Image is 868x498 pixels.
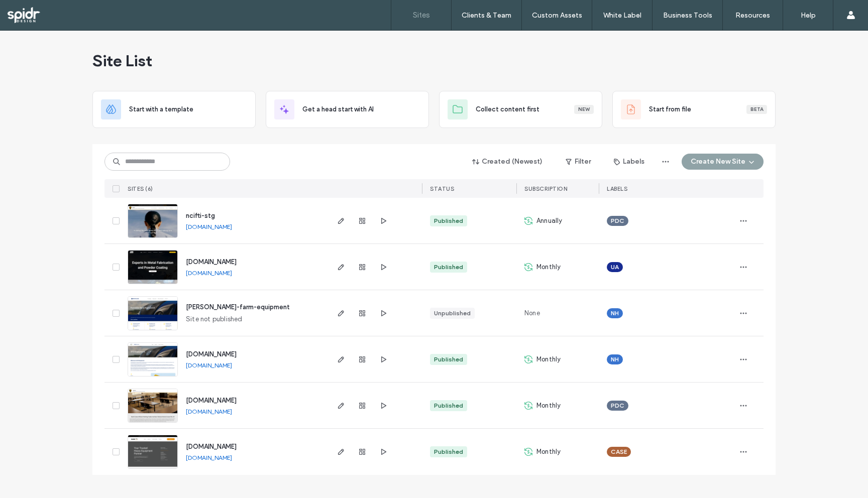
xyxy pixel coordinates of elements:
[611,401,624,410] span: PDC
[413,11,430,20] label: Sites
[129,104,193,114] span: Start with a template
[186,314,243,324] span: Site not published
[801,11,816,20] label: Help
[735,11,770,20] label: Resources
[92,51,152,71] span: Site List
[612,91,776,128] div: Start from fileBeta
[536,447,561,457] span: Monthly
[186,397,237,404] a: [DOMAIN_NAME]
[462,11,511,20] label: Clients & Team
[186,223,232,230] a: [DOMAIN_NAME]
[611,355,619,364] span: NH
[607,185,627,192] span: LABELS
[434,355,463,364] div: Published
[434,263,463,272] div: Published
[266,91,429,128] div: Get a head start with AI
[434,309,471,318] div: Unpublished
[186,443,237,450] a: [DOMAIN_NAME]
[186,454,232,461] a: [DOMAIN_NAME]
[605,154,654,170] button: Labels
[186,408,232,415] a: [DOMAIN_NAME]
[186,269,232,277] a: [DOMAIN_NAME]
[302,104,374,114] span: Get a head start with AI
[611,309,619,318] span: NH
[186,258,237,266] a: [DOMAIN_NAME]
[536,216,563,226] span: Annually
[186,212,215,219] a: ncifti-stg
[186,350,237,358] a: [DOMAIN_NAME]
[532,11,582,20] label: Custom Assets
[663,11,712,20] label: Business Tools
[434,216,463,225] div: Published
[524,185,567,192] span: SUBSCRIPTION
[186,303,290,311] a: [PERSON_NAME]-farm-equipment
[746,105,767,114] div: Beta
[536,401,561,411] span: Monthly
[556,154,601,170] button: Filter
[536,262,561,272] span: Monthly
[464,154,552,170] button: Created (Newest)
[128,185,153,192] span: SITES (6)
[434,447,463,456] div: Published
[611,447,627,456] span: CASE
[649,104,691,114] span: Start from file
[186,361,232,369] a: [DOMAIN_NAME]
[434,401,463,410] div: Published
[574,105,594,114] div: New
[430,185,454,192] span: STATUS
[682,154,764,170] button: Create New Site
[524,308,540,318] span: None
[439,91,602,128] div: Collect content firstNew
[476,104,539,114] span: Collect content first
[611,216,624,225] span: PDC
[611,263,619,272] span: UA
[92,91,256,128] div: Start with a template
[536,354,561,364] span: Monthly
[603,11,641,20] label: White Label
